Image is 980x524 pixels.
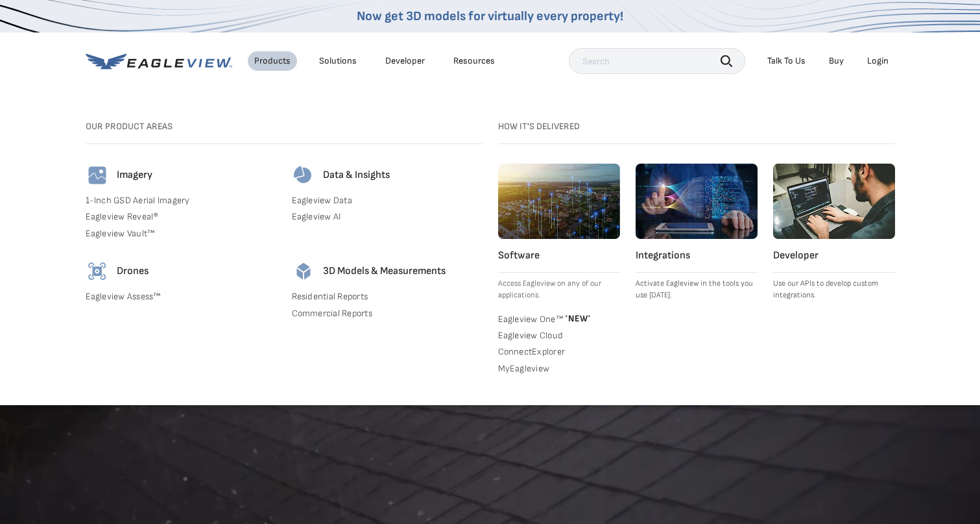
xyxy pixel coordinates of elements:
[117,169,152,182] h4: Imagery
[829,55,844,67] a: Buy
[86,291,276,303] a: Eagleview Assess™
[498,249,620,262] h4: Software
[636,164,758,301] a: Integrations Activate Eagleview in the tools you use [DATE].
[563,313,591,324] span: NEW
[323,265,446,278] h4: 3D Models & Measurements
[498,363,620,375] a: MyEagleview
[636,249,758,262] h4: Integrations
[773,164,895,239] img: developer.webp
[117,265,149,278] h4: Drones
[292,308,483,319] a: Commercial Reports
[498,121,895,132] h3: How it's Delivered
[292,260,315,283] img: 3d-models-icon.svg
[453,55,495,67] div: Resources
[773,278,895,301] p: Use our APIs to develop custom integrations.
[385,55,425,67] a: Developer
[292,291,483,303] a: Residential Reports
[498,164,620,239] img: software.webp
[86,260,109,283] img: drones-icon.svg
[86,164,109,187] img: imagery-icon.svg
[498,312,620,325] a: Eagleview One™ *NEW*
[357,8,623,24] a: Now get 3D models for virtually every property!
[292,195,483,206] a: Eagleview Data
[498,330,620,342] a: Eagleview Cloud
[498,346,620,358] a: ConnectExplorer
[636,164,758,239] img: integrations.webp
[773,249,895,262] h4: Developer
[86,121,483,132] h3: Our Product Areas
[867,55,889,67] div: Login
[767,55,806,67] div: Talk To Us
[86,195,276,206] a: 1-Inch GSD Aerial Imagery
[254,55,291,67] div: Products
[569,48,745,74] input: Search
[86,228,276,240] a: Eagleview Vault™
[636,278,758,301] p: Activate Eagleview in the tools you use [DATE].
[319,55,357,67] div: Solutions
[292,211,483,223] a: Eagleview AI
[323,169,390,182] h4: Data & Insights
[292,164,315,187] img: data-icon.svg
[86,211,276,223] a: Eagleview Reveal®
[498,278,620,301] p: Access Eagleview on any of our applications.
[773,164,895,301] a: Developer Use our APIs to develop custom integrations.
